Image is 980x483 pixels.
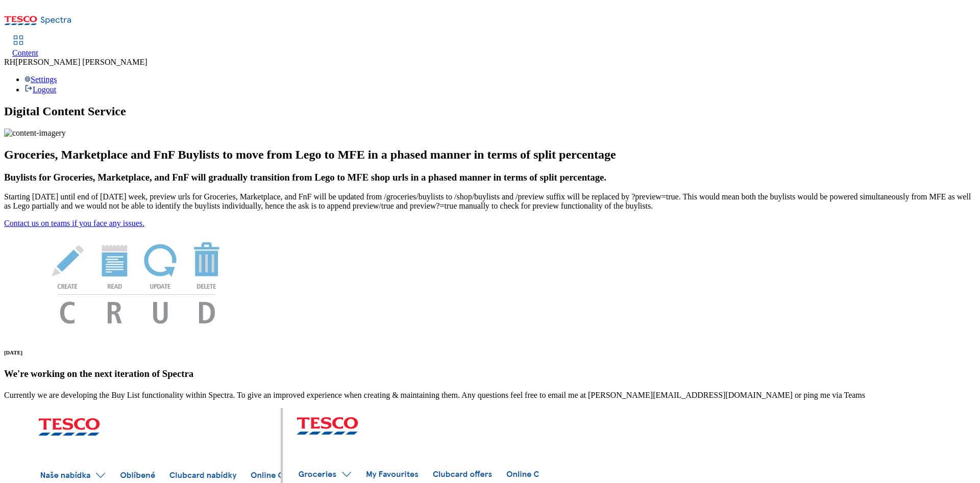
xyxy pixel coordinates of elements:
[4,129,66,138] img: content-imagery
[4,368,976,379] h3: We're working on the next iteration of Spectra
[4,219,144,227] a: Contact us on teams if you face any issues.
[4,228,269,335] img: News Image
[4,192,976,211] p: Starting [DATE] until end of [DATE] week, preview urls for Groceries, Marketplace, and FnF will b...
[24,75,57,84] a: Settings
[4,105,976,118] h1: Digital Content Service
[15,58,147,66] span: [PERSON_NAME] [PERSON_NAME]
[4,391,976,400] p: Currently we are developing the Buy List functionality within Spectra. To give an improved experi...
[4,58,15,66] span: RH
[24,85,56,94] a: Logout
[4,172,976,183] h3: Buylists for Groceries, Marketplace, and FnF will gradually transition from Lego to MFE shop urls...
[12,48,38,57] span: Content
[12,36,38,58] a: Content
[4,349,976,355] h6: [DATE]
[4,148,976,162] h2: Groceries, Marketplace and FnF Buylists to move from Lego to MFE in a phased manner in terms of s...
